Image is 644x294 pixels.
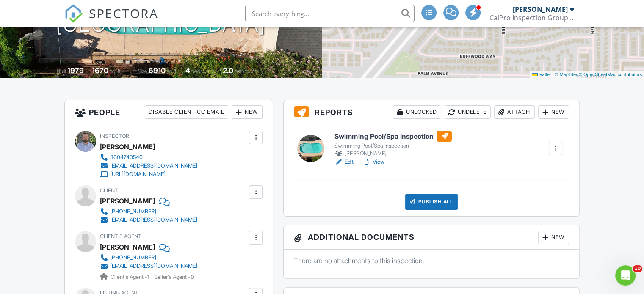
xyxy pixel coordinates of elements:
a: [EMAIL_ADDRESS][DOMAIN_NAME] [100,262,197,270]
a: Edit [334,158,354,166]
div: CalPro Inspection Group Sac [489,14,574,22]
a: [EMAIL_ADDRESS][DOMAIN_NAME] [100,162,197,170]
a: © MapTiler [555,72,578,77]
span: | [552,72,553,77]
span: 10 [633,265,642,272]
span: Lot Size [130,68,147,74]
div: 4 [185,66,190,75]
span: Built [57,68,66,74]
span: SPECTORA [89,4,158,22]
h3: People [65,100,273,124]
div: 1670 [92,66,108,75]
div: [PERSON_NAME] [513,5,568,14]
iframe: Intercom live chat [615,265,636,286]
a: View [362,158,384,166]
a: Swimming Pool/Spa Inspection Swimming Pool/Spa Inspection [PERSON_NAME] [334,131,452,158]
strong: 0 [191,274,194,280]
span: sq.ft. [167,68,177,74]
div: New [538,105,569,119]
input: Search everything... [245,5,415,22]
a: SPECTORA [64,11,158,29]
a: [PHONE_NUMBER] [100,253,197,262]
div: Undelete [445,105,491,119]
img: The Best Home Inspection Software - Spectora [64,4,83,23]
div: New [538,231,569,244]
a: [PHONE_NUMBER] [100,207,197,216]
div: [EMAIL_ADDRESS][DOMAIN_NAME] [110,217,197,223]
span: bathrooms [235,68,259,74]
div: Publish All [405,194,458,210]
h3: Reports [284,100,579,124]
div: 6910 [149,66,166,75]
div: [EMAIL_ADDRESS][DOMAIN_NAME] [110,263,197,269]
p: There are no attachments to this inspection. [294,256,569,265]
div: [PHONE_NUMBER] [110,208,156,215]
span: Client [100,187,118,194]
div: 2.0 [223,66,233,75]
span: sq. ft. [110,68,122,74]
div: Unlocked [393,105,441,119]
span: Client's Agent - [111,274,151,280]
div: [EMAIL_ADDRESS][DOMAIN_NAME] [110,162,197,169]
div: [PERSON_NAME] [100,140,155,153]
a: Leaflet [532,72,551,77]
div: Disable Client CC Email [145,105,228,119]
div: Swimming Pool/Spa Inspection [334,143,452,149]
a: © OpenStreetMap contributors [579,72,642,77]
div: 8004743540 [110,154,143,161]
a: 8004743540 [100,153,197,162]
div: [URL][DOMAIN_NAME] [110,171,166,178]
a: [EMAIL_ADDRESS][DOMAIN_NAME] [100,216,197,224]
div: Attach [494,105,535,119]
h6: Swimming Pool/Spa Inspection [334,131,452,142]
div: 1979 [67,66,84,75]
span: Inspector [100,133,129,139]
a: [URL][DOMAIN_NAME] [100,170,197,179]
div: [PERSON_NAME] [100,241,155,253]
div: New [232,105,263,119]
h3: Additional Documents [284,225,579,250]
strong: 1 [147,274,149,280]
div: [PERSON_NAME] [334,149,452,158]
span: bedrooms [191,68,215,74]
div: [PHONE_NUMBER] [110,254,156,261]
div: [PERSON_NAME] [100,195,155,207]
span: Seller's Agent - [154,274,194,280]
span: Client's Agent [100,233,141,239]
